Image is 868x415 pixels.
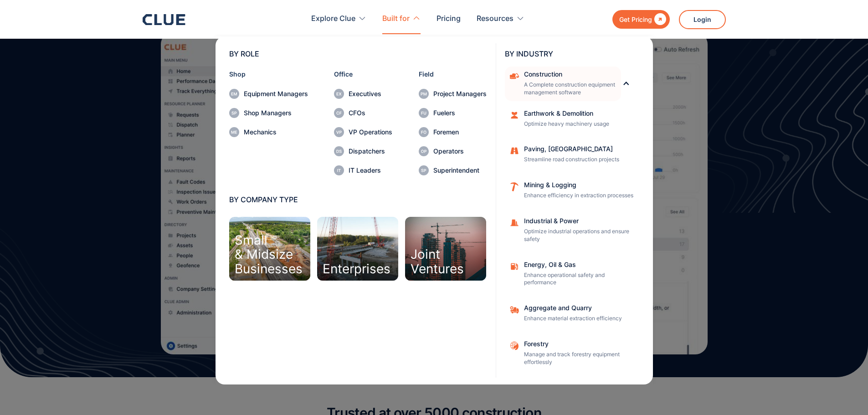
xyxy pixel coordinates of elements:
div: Fuelers [433,110,487,116]
p: Enhance operational safety and performance [524,272,633,287]
p: Enhance efficiency in extraction processes [524,192,633,200]
div: Dispatchers [349,148,392,154]
div: CFOs [349,110,392,116]
nav: Built for [143,34,726,384]
div: Industrial & Power [524,218,633,224]
div: BY INDUSTRY [505,50,639,57]
a: Pricing [437,5,461,33]
div: Forestry [524,341,633,347]
img: cloud image [509,110,519,120]
div: Aggregate and Quarry [524,305,633,311]
div: BY ROLE [229,50,487,57]
a: Executives [334,89,392,99]
div: VP Operations [349,129,392,135]
div: Mechanics [244,129,308,135]
div: Explore Clue [311,5,366,33]
img: repair relavent icon [509,182,519,192]
img: Construction [509,71,519,81]
div: ConstructionConstructionA Complete construction equipment management software [505,67,639,101]
div: Equipment Managers [244,91,308,97]
div: Joint Ventures [411,247,464,276]
div: Small & Midsize Businesses [235,233,303,276]
div: Built for [382,5,410,33]
a: CFOs [334,108,392,118]
a: Fuelers [419,108,487,118]
a: Superintendent [419,165,487,175]
a: Shop Managers [229,108,308,118]
div: Field [419,71,487,77]
nav: ConstructionConstructionA Complete construction equipment management software [505,101,639,204]
p: Enhance material extraction efficiency [524,315,633,323]
img: Construction road symbol [509,146,519,156]
a: Dispatchers [334,146,392,156]
p: Streamline road construction projects [524,156,633,164]
a: Operators [419,146,487,156]
div: Construction [524,71,615,77]
div: Enterprises [323,262,390,276]
div: Shop [229,71,308,77]
a: JointVentures [405,217,486,281]
a: Enterprises [317,217,398,281]
div: Resources [477,5,514,33]
a: Project Managers [419,89,487,99]
a: IT Leaders [334,165,392,175]
a: Equipment Managers [229,89,308,99]
div: Earthwork & Demolition [524,110,633,117]
a: Mechanics [229,127,308,137]
img: Aggregate and Quarry [509,341,519,351]
div: Energy, Oil & Gas [524,261,633,268]
div: Project Managers [433,91,487,97]
div: Executives [349,91,392,97]
a: Paving, [GEOGRAPHIC_DATA]Streamline road construction projects [505,141,639,168]
div: Office [334,71,392,77]
div: Built for [382,5,421,33]
a: Aggregate and QuarryEnhance material extraction efficiency [505,300,639,327]
a: Mining & LoggingEnhance efficiency in extraction processes [505,177,639,204]
div: Explore Clue [311,5,355,33]
a: ConstructionA Complete construction equipment management software [505,67,621,101]
div: Superintendent [433,167,487,174]
img: Construction cone icon [509,218,519,228]
a: Energy, Oil & GasEnhance operational safety and performance [505,257,639,292]
div:  [652,14,666,25]
a: Small& MidsizeBusinesses [229,217,310,281]
p: Manage and track forestry equipment effortlessly [524,351,633,366]
div: Mining & Logging [524,182,633,188]
a: Get Pricing [612,10,670,29]
a: Login [679,10,726,29]
div: Get Pricing [619,14,652,25]
div: Resources [477,5,524,33]
img: Aggregate and Quarry [509,305,519,315]
div: Operators [433,148,487,154]
a: Industrial & PowerOptimize industrial operations and ensure safety [505,213,639,248]
p: Optimize heavy machinery usage [524,120,633,128]
a: ForestryManage and track forestry equipment effortlessly [505,336,639,371]
a: Earthwork & DemolitionOptimize heavy machinery usage [505,106,639,133]
img: fleet fuel icon [509,261,519,272]
div: Paving, [GEOGRAPHIC_DATA] [524,146,633,152]
div: IT Leaders [349,167,392,174]
p: A Complete construction equipment management software [524,81,615,97]
div: BY COMPANY TYPE [229,196,487,203]
a: VP Operations [334,127,392,137]
div: Foremen [433,129,487,135]
div: Shop Managers [244,110,308,116]
iframe: Chat Widget [704,287,868,415]
p: Optimize industrial operations and ensure safety [524,228,633,243]
a: Foremen [419,127,487,137]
